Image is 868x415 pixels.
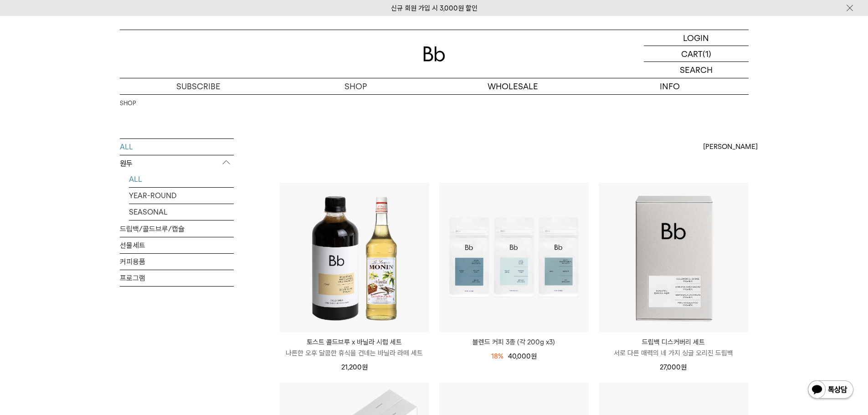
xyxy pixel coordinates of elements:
[341,363,368,371] span: 21,200
[129,171,234,187] a: ALL
[807,379,854,401] img: 카카오톡 채널 1:1 채팅 버튼
[599,183,748,332] img: 드립백 디스커버리 세트
[280,348,429,359] p: 나른한 오후 달콤한 휴식을 건네는 바닐라 라떼 세트
[280,337,429,359] a: 토스트 콜드브루 x 바닐라 시럽 세트 나른한 오후 달콤한 휴식을 건네는 바닐라 라떼 세트
[120,270,234,286] a: 프로그램
[591,78,749,94] p: INFO
[391,4,478,12] a: 신규 회원 가입 시 3,000원 할인
[129,204,234,220] a: SEASONAL
[129,188,234,204] a: YEAR-ROUND
[280,183,429,332] img: 토스트 콜드브루 x 바닐라 시럽 세트
[599,348,748,359] p: 서로 다른 매력의 네 가지 싱글 오리진 드립백
[703,46,711,61] p: (1)
[280,337,429,348] p: 토스트 콜드브루 x 바닐라 시럽 세트
[681,363,687,371] span: 원
[599,337,748,359] a: 드립백 디스커버리 세트 서로 다른 매력의 네 가지 싱글 오리진 드립백
[439,183,589,332] img: 블렌드 커피 3종 (각 200g x3)
[362,363,368,371] span: 원
[423,46,445,61] img: 로고
[120,237,234,253] a: 선물세트
[277,78,434,94] a: SHOP
[508,352,537,360] span: 40,000
[120,78,277,94] a: SUBSCRIBE
[644,46,749,62] a: CART (1)
[531,352,537,360] span: 원
[599,337,748,348] p: 드립백 디스커버리 세트
[120,99,136,108] a: SHOP
[434,78,591,94] p: WHOLESALE
[703,141,758,152] span: [PERSON_NAME]
[120,254,234,270] a: 커피용품
[439,337,589,348] a: 블렌드 커피 3종 (각 200g x3)
[491,351,503,362] div: 18%
[660,363,687,371] span: 27,000
[120,221,234,237] a: 드립백/콜드브루/캡슐
[120,139,234,155] a: ALL
[683,30,709,46] p: LOGIN
[644,30,749,46] a: LOGIN
[681,46,703,61] p: CART
[680,62,713,78] p: SEARCH
[120,155,234,172] p: 원두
